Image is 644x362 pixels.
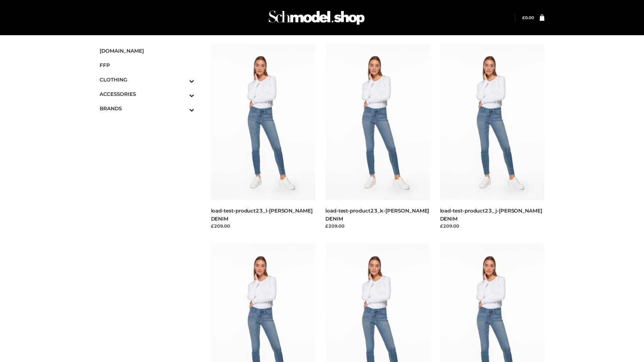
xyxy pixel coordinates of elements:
div: £209.00 [440,223,545,229]
a: BRANDSToggle Submenu [100,101,194,116]
a: load-test-product23_l-[PERSON_NAME] DENIM [211,207,313,222]
span: CLOTHING [100,76,194,83]
span: ACCESSORIES [100,90,194,98]
img: Schmodel Admin 964 [266,4,367,31]
button: Toggle Submenu [171,101,194,116]
a: FFP [100,58,194,72]
div: £209.00 [325,223,430,229]
button: Toggle Submenu [171,72,194,87]
span: FFP [100,61,194,69]
a: £0.00 [522,15,534,20]
a: ACCESSORIESToggle Submenu [100,87,194,101]
div: £209.00 [211,223,316,229]
a: load-test-product23_k-[PERSON_NAME] DENIM [325,207,429,222]
span: BRANDS [100,105,194,112]
a: load-test-product23_j-[PERSON_NAME] DENIM [440,207,542,222]
bdi: 0.00 [522,15,534,20]
a: [DOMAIN_NAME] [100,44,194,58]
button: Toggle Submenu [171,87,194,101]
span: £ [522,15,525,20]
a: CLOTHINGToggle Submenu [100,72,194,87]
span: [DOMAIN_NAME] [100,47,194,55]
